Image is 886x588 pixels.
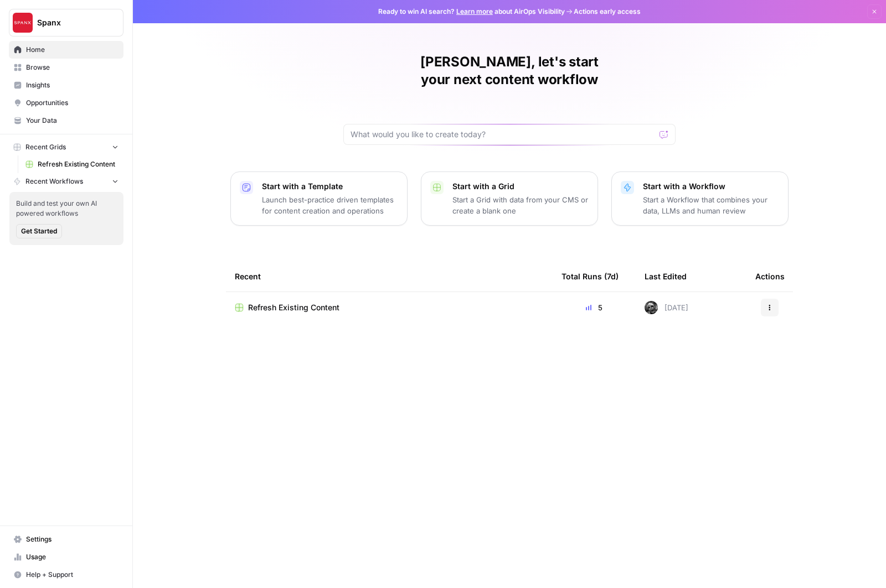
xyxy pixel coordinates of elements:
img: j9v4psfz38hvvwbq7vip6uz900fa [645,301,658,314]
span: Refresh Existing Content [248,302,339,313]
span: Browse [26,63,119,72]
button: Get Started [16,224,62,238]
button: Recent Workflows [9,173,123,190]
span: Recent Grids [25,142,66,152]
span: Usage [26,552,119,562]
button: Help + Support [9,566,123,584]
div: 5 [562,302,627,313]
a: Learn more [456,7,493,15]
a: Refresh Existing Content [20,155,123,173]
span: Spanx [37,17,104,28]
button: Workspace: Spanx [9,9,123,37]
a: Browse [9,59,123,76]
img: Spanx Logo [13,13,33,33]
p: Start with a Workflow [643,181,779,192]
span: Build and test your own AI powered workflows [16,199,117,218]
span: Insights [26,80,119,90]
p: Start a Grid with data from your CMS or create a blank one [452,194,589,216]
div: Recent [235,261,544,292]
div: Total Runs (7d) [562,261,619,292]
a: Your Data [9,112,123,129]
p: Launch best-practice driven templates for content creation and operations [262,194,398,216]
span: Your Data [26,116,119,126]
div: Actions [755,261,785,292]
span: Home [26,45,119,55]
span: Opportunities [26,98,119,108]
h1: [PERSON_NAME], let's start your next content workflow [343,53,676,89]
button: Start with a WorkflowStart a Workflow that combines your data, LLMs and human review [611,171,789,226]
span: Ready to win AI search? about AirOps Visibility [378,7,565,17]
button: Start with a TemplateLaunch best-practice driven templates for content creation and operations [230,171,408,226]
a: Settings [9,530,123,548]
button: Start with a GridStart a Grid with data from your CMS or create a blank one [421,171,598,226]
p: Start a Workflow that combines your data, LLMs and human review [643,194,779,216]
a: Usage [9,548,123,566]
button: Recent Grids [9,139,123,155]
span: Get Started [21,226,57,236]
a: Opportunities [9,94,123,112]
div: Last Edited [645,261,687,292]
input: What would you like to create today? [351,129,655,140]
span: Actions early access [574,7,641,17]
a: Home [9,41,123,59]
a: Refresh Existing Content [235,302,544,313]
p: Start with a Grid [452,181,589,192]
p: Start with a Template [262,181,398,192]
span: Help + Support [26,570,119,580]
span: Recent Workflows [25,176,83,186]
div: [DATE] [645,301,688,314]
span: Refresh Existing Content [38,159,119,169]
a: Insights [9,76,123,94]
span: Settings [26,534,119,544]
